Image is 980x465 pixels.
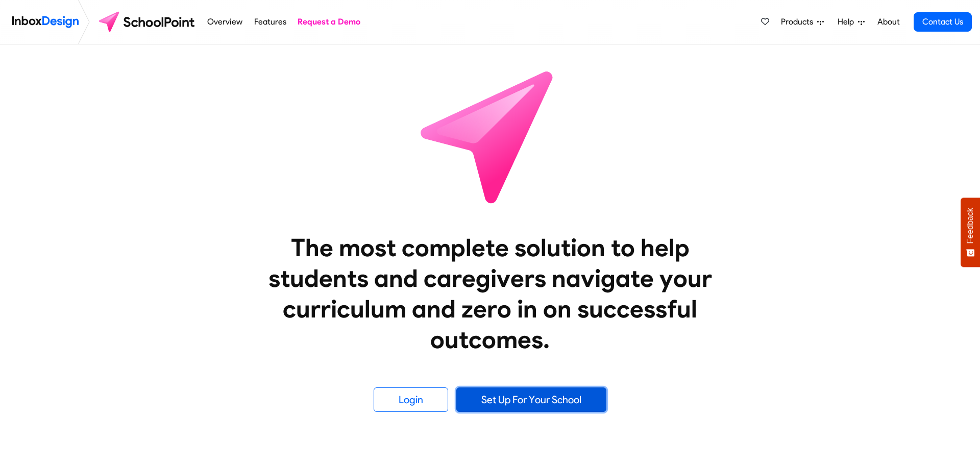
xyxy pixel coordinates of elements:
[966,208,975,243] span: Feedback
[914,12,972,32] a: Contact Us
[961,198,980,267] button: Feedback - Show survey
[874,12,902,32] a: About
[777,12,828,32] a: Products
[781,16,817,28] span: Products
[248,232,732,355] heading: The most complete solution to help students and caregivers navigate your curriculum and zero in o...
[838,16,858,28] span: Help
[205,12,246,32] a: Overview
[398,44,582,228] img: icon_schoolpoint.svg
[251,12,289,32] a: Features
[834,12,869,32] a: Help
[374,387,448,412] a: Login
[94,10,202,34] img: schoolpoint logo
[456,387,606,412] a: Set Up For Your School
[295,12,363,32] a: Request a Demo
